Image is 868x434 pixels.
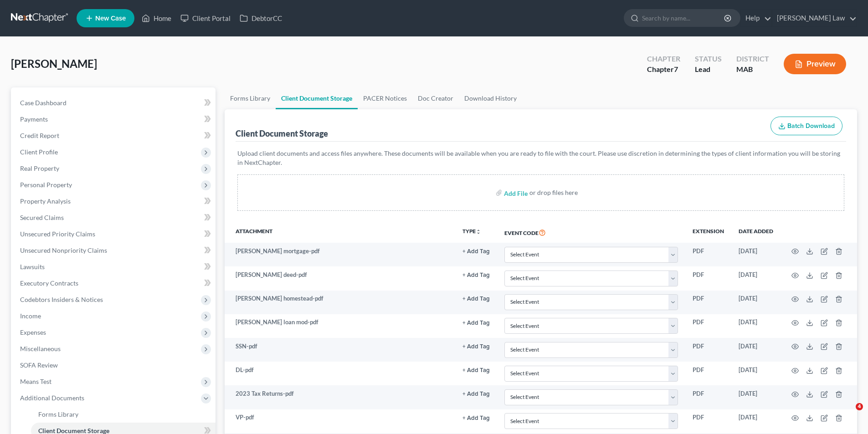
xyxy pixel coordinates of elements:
[13,193,216,209] a: Property Analysis
[20,230,95,238] span: Unsecured Priority Claims
[31,406,216,423] a: Forms Library
[647,64,680,75] div: Chapter
[642,10,725,26] input: Search by name...
[695,54,722,64] div: Status
[529,188,578,197] div: or drop files here
[770,117,842,136] button: Batch Download
[95,15,126,22] span: New Case
[462,229,481,235] button: TYPEunfold_more
[462,249,490,255] button: + Add Tag
[13,209,216,226] a: Secured Claims
[13,259,216,275] a: Lawsuits
[856,403,863,410] span: 4
[462,342,490,351] a: + Add Tag
[225,385,455,409] td: 2023 Tax Returns-pdf
[736,54,769,64] div: District
[20,197,71,205] span: Property Analysis
[462,296,490,302] button: + Add Tag
[38,410,78,418] span: Forms Library
[459,87,522,109] a: Download History
[20,296,103,303] span: Codebtors Insiders & Notices
[225,291,455,314] td: [PERSON_NAME] homestead-pdf
[462,344,490,350] button: + Add Tag
[497,222,685,243] th: Event Code
[13,357,216,373] a: SOFA Review
[20,148,58,156] span: Client Profile
[11,57,97,70] span: [PERSON_NAME]
[731,362,781,385] td: [DATE]
[462,391,490,397] button: + Add Tag
[20,132,59,139] span: Credit Report
[731,266,781,290] td: [DATE]
[20,394,84,402] span: Additional Documents
[685,409,731,433] td: PDF
[20,115,48,123] span: Payments
[462,368,490,373] button: + Add Tag
[225,87,276,109] a: Forms Library
[462,389,490,398] a: + Add Tag
[731,291,781,314] td: [DATE]
[837,403,859,425] iframe: Intercom live chat
[20,345,61,352] span: Miscellaneous
[225,314,455,338] td: [PERSON_NAME] loan mod-pdf
[13,111,216,128] a: Payments
[20,263,45,271] span: Lawsuits
[685,243,731,266] td: PDF
[20,181,72,189] span: Personal Property
[674,65,678,73] span: 7
[476,229,481,235] i: unfold_more
[20,246,107,254] span: Unsecured Nonpriority Claims
[13,128,216,144] a: Credit Report
[137,10,176,26] a: Home
[225,243,455,266] td: [PERSON_NAME] mortgage-pdf
[731,243,781,266] td: [DATE]
[13,275,216,291] a: Executory Contracts
[731,222,781,243] th: Date added
[20,279,78,287] span: Executory Contracts
[462,272,490,278] button: + Add Tag
[20,99,67,107] span: Case Dashboard
[685,362,731,385] td: PDF
[13,226,216,242] a: Unsecured Priority Claims
[695,64,722,75] div: Lead
[462,271,490,279] a: + Add Tag
[731,409,781,433] td: [DATE]
[20,361,58,369] span: SOFA Review
[685,222,731,243] th: Extension
[13,242,216,259] a: Unsecured Nonpriority Claims
[237,149,844,167] p: Upload client documents and access files anywhere. These documents will be available when you are...
[462,415,490,421] button: + Add Tag
[462,320,490,326] button: + Add Tag
[685,338,731,362] td: PDF
[736,64,769,75] div: MAB
[462,294,490,303] a: + Add Tag
[685,266,731,290] td: PDF
[787,122,835,130] span: Batch Download
[772,10,857,26] a: [PERSON_NAME] Law
[13,95,216,111] a: Case Dashboard
[412,87,459,109] a: Doc Creator
[225,222,455,243] th: Attachment
[20,214,64,221] span: Secured Claims
[20,164,59,172] span: Real Property
[358,87,412,109] a: PACER Notices
[176,10,235,26] a: Client Portal
[276,87,358,109] a: Client Document Storage
[20,312,41,320] span: Income
[236,128,328,139] div: Client Document Storage
[235,10,287,26] a: DebtorCC
[685,291,731,314] td: PDF
[685,385,731,409] td: PDF
[225,409,455,433] td: VP-pdf
[731,314,781,338] td: [DATE]
[20,328,46,336] span: Expenses
[685,314,731,338] td: PDF
[731,338,781,362] td: [DATE]
[225,266,455,290] td: [PERSON_NAME] deed-pdf
[784,54,846,74] button: Preview
[225,362,455,385] td: DL-pdf
[20,378,51,385] span: Means Test
[731,385,781,409] td: [DATE]
[462,366,490,374] a: + Add Tag
[647,54,680,64] div: Chapter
